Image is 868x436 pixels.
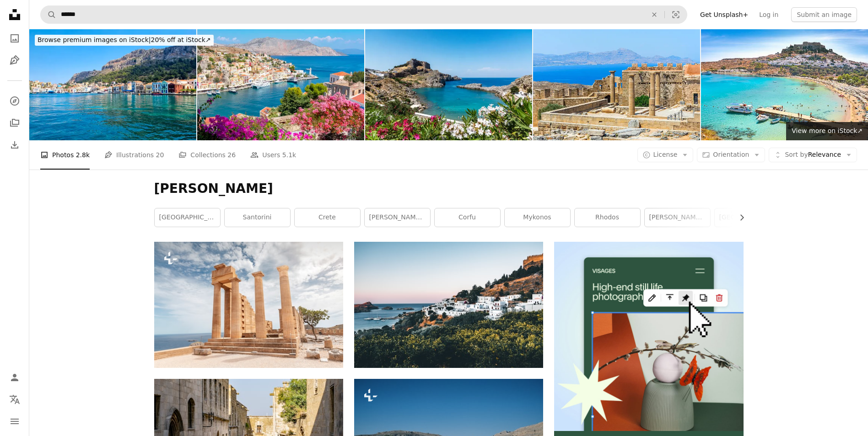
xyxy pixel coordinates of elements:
[785,151,808,158] span: Sort by
[5,29,24,48] a: Photos
[645,208,710,227] a: [PERSON_NAME] old town
[354,242,543,367] img: white buildings on mountain by the sea during daytime
[354,300,543,308] a: white buildings on mountain by the sea during daytime
[637,148,694,162] button: License
[104,140,164,170] a: Illustrations 20
[154,242,343,367] img: Famous tourist attraction - Acropolis of Lindos. Ancient architecture of Greece. Travel destinati...
[713,151,749,158] span: Orientation
[5,368,24,387] a: Log in / Sign up
[5,51,24,69] a: Illustrations
[282,150,296,160] span: 5.1k
[644,6,664,23] button: Clear
[29,29,196,140] img: Kastellorizo (Megisti,Meis) , Greece. Colorful waterfront buildings of the Greek island
[154,181,744,197] h1: [PERSON_NAME]
[5,92,24,110] a: Explore
[197,29,364,140] img: Symi town cityscape, Dodecanese islands, Greece
[791,7,857,22] button: Submit an image
[5,412,24,431] button: Menu
[41,6,56,23] button: Search Unsplash
[178,140,236,170] a: Collections 26
[785,150,841,160] span: Relevance
[665,6,687,23] button: Visual search
[575,208,640,227] a: rhodos
[365,208,430,227] a: [PERSON_NAME] [GEOGRAPHIC_DATA]
[786,122,868,140] a: View more on iStock↗
[754,7,784,22] a: Log in
[697,148,765,162] button: Orientation
[554,242,743,431] img: file-1723602894256-972c108553a7image
[733,208,744,227] button: scroll list to the right
[155,208,220,227] a: [GEOGRAPHIC_DATA]
[295,208,360,227] a: crete
[38,36,211,43] span: 20% off at iStock ↗
[769,148,857,162] button: Sort byRelevance
[5,5,24,26] a: Home — Unsplash
[250,140,296,170] a: Users 5.1k
[225,208,290,227] a: santorini
[435,208,500,227] a: corfu
[715,208,780,227] a: [GEOGRAPHIC_DATA]
[227,150,236,160] span: 26
[701,29,868,140] img: St.Paul's Bay, Rhodes Island, Greece
[156,150,164,160] span: 20
[38,36,151,43] span: Browse premium images on iStock |
[533,29,700,140] img: Acropolis of Lindos - Rhodes, Greece
[653,151,678,158] span: License
[792,127,863,134] span: View more on iStock ↗
[365,29,532,140] img: Saint Paul and Paralia Agios Pavlos, the most famous beach of Rhodes
[154,300,343,308] a: Famous tourist attraction - Acropolis of Lindos. Ancient architecture of Greece. Travel destinati...
[505,208,570,227] a: mykonos
[695,7,754,22] a: Get Unsplash+
[29,29,219,51] a: Browse premium images on iStock|20% off at iStock↗
[5,136,24,154] a: Download History
[5,114,24,132] a: Collections
[40,5,687,24] form: Find visuals sitewide
[5,390,24,409] button: Language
